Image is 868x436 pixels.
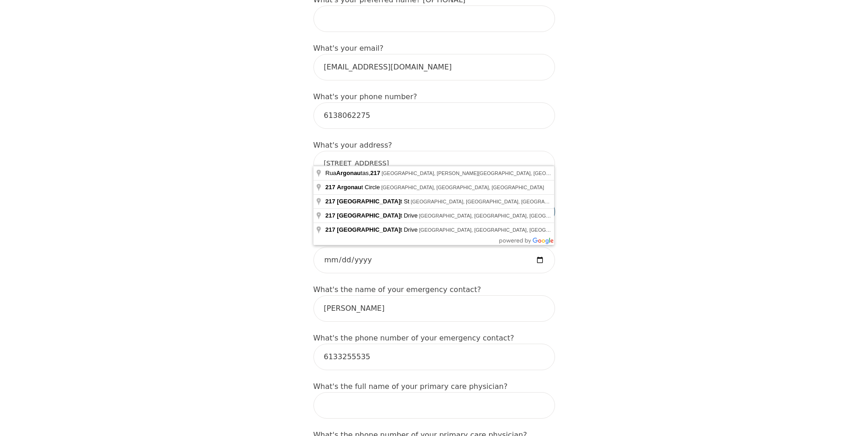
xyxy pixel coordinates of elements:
[313,285,481,294] label: What's the name of your emergency contact?
[382,170,586,176] span: [GEOGRAPHIC_DATA], [PERSON_NAME][GEOGRAPHIC_DATA], [GEOGRAPHIC_DATA]
[313,44,384,53] label: What's your email?
[336,170,361,176] span: Argonau
[313,247,555,273] input: Date of Birth
[419,227,582,233] span: [GEOGRAPHIC_DATA], [GEOGRAPHIC_DATA], [GEOGRAPHIC_DATA]
[313,237,409,245] label: What's your date of birth?
[370,170,380,176] span: 217
[313,92,417,101] label: What's your phone number?
[337,184,361,191] span: Argonau
[325,184,381,191] span: t Circle
[325,212,419,219] span: t Drive
[325,198,411,205] span: t St
[325,184,335,191] span: 217
[325,198,400,205] span: 217 [GEOGRAPHIC_DATA]
[313,334,514,342] label: What's the phone number of your emergency contact?
[381,185,544,190] span: [GEOGRAPHIC_DATA], [GEOGRAPHIC_DATA], [GEOGRAPHIC_DATA]
[313,382,508,391] label: What's the full name of your primary care physician?
[325,212,400,219] span: 217 [GEOGRAPHIC_DATA]
[313,141,392,149] label: What's your address?
[419,213,582,218] span: [GEOGRAPHIC_DATA], [GEOGRAPHIC_DATA], [GEOGRAPHIC_DATA]
[325,170,382,176] span: Rua tas,
[411,199,574,204] span: [GEOGRAPHIC_DATA], [GEOGRAPHIC_DATA], [GEOGRAPHIC_DATA]
[325,226,419,233] span: t Drive
[325,226,400,233] span: 217 [GEOGRAPHIC_DATA]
